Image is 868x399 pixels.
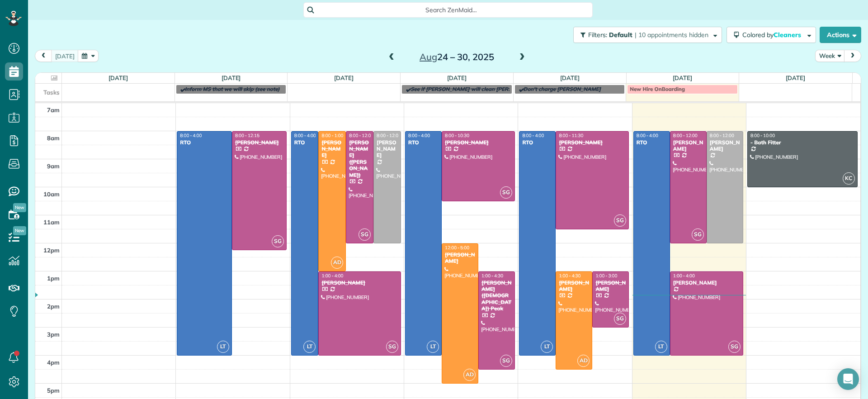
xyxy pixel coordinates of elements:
[673,74,692,81] a: [DATE]
[427,341,439,353] span: LT
[43,190,60,198] span: 10am
[321,139,343,159] div: [PERSON_NAME]
[235,139,284,146] div: [PERSON_NAME]
[377,133,401,138] span: 8:00 - 12:00
[13,203,26,212] span: New
[294,133,316,138] span: 8:00 - 4:00
[321,280,398,286] div: [PERSON_NAME]
[500,186,512,199] span: SG
[444,252,476,265] div: [PERSON_NAME]
[786,74,805,81] a: [DATE]
[673,139,704,152] div: [PERSON_NAME]
[636,139,667,146] div: RTO
[750,133,775,138] span: 8:00 - 10:00
[569,27,722,43] a: Filters: Default | 10 appointments hidden
[47,275,60,282] span: 1pm
[47,162,60,170] span: 9am
[595,273,617,279] span: 1:00 - 3:00
[444,139,512,146] div: [PERSON_NAME]
[815,50,845,62] button: Week
[108,74,128,81] a: [DATE]
[635,31,708,39] span: | 10 appointments hidden
[359,228,371,241] span: SG
[820,27,861,43] button: Actions
[47,387,60,394] span: 5pm
[843,172,855,185] span: KC
[559,133,583,138] span: 8:00 - 11:30
[420,51,437,62] span: Aug
[35,50,52,62] button: prev
[573,27,722,43] button: Filters: Default | 10 appointments hidden
[180,133,202,138] span: 8:00 - 4:00
[400,52,513,62] h2: 24 – 30, 2025
[410,85,542,92] span: See if [PERSON_NAME] will clean [PERSON_NAME]?
[179,139,229,146] div: RTO
[349,139,371,178] div: [PERSON_NAME] ([PERSON_NAME])
[726,27,816,43] button: Colored byCleaners
[595,280,626,293] div: [PERSON_NAME]
[630,85,685,92] span: New Hire OnBoarding
[47,331,60,338] span: 3pm
[837,368,859,390] div: Open Intercom Messenger
[47,359,60,366] span: 4pm
[272,235,284,247] span: SG
[609,31,633,39] span: Default
[774,31,802,39] span: Cleaners
[558,280,590,293] div: [PERSON_NAME]
[185,85,280,92] span: Inform MS that we will skip (see note)
[331,256,343,269] span: AD
[614,214,626,227] span: SG
[47,303,60,310] span: 2pm
[709,139,741,152] div: [PERSON_NAME]
[577,355,590,367] span: AD
[558,139,626,146] div: [PERSON_NAME]
[321,133,343,138] span: 8:00 - 1:00
[673,273,695,279] span: 1:00 - 4:00
[728,341,741,353] span: SG
[481,280,512,312] div: [PERSON_NAME] ([DEMOGRAPHIC_DATA]) Peak
[637,133,658,138] span: 8:00 - 4:00
[481,273,503,279] span: 1:00 - 4:30
[47,134,60,142] span: 8am
[524,85,601,92] span: Don't charge [PERSON_NAME]
[742,31,804,39] span: Colored by
[692,228,704,241] span: SG
[500,355,512,367] span: SG
[47,106,60,114] span: 7am
[445,245,469,251] span: 12:00 - 5:00
[217,341,229,353] span: LT
[321,273,343,279] span: 1:00 - 4:00
[408,133,430,138] span: 8:00 - 4:00
[43,218,60,226] span: 11am
[710,133,734,138] span: 8:00 - 12:00
[614,313,626,325] span: SG
[588,31,607,39] span: Filters:
[673,133,698,138] span: 8:00 - 12:00
[303,341,316,353] span: LT
[235,133,259,138] span: 8:00 - 12:15
[51,50,79,62] button: [DATE]
[844,50,861,62] button: next
[463,369,476,381] span: AD
[376,139,398,159] div: [PERSON_NAME]
[222,74,241,81] a: [DATE]
[541,341,553,353] span: LT
[43,247,60,254] span: 12pm
[655,341,667,353] span: LT
[445,133,469,138] span: 8:00 - 10:30
[559,273,580,279] span: 1:00 - 4:30
[386,341,398,353] span: SG
[349,133,373,138] span: 8:00 - 12:00
[13,226,26,235] span: New
[447,74,467,81] a: [DATE]
[560,74,580,81] a: [DATE]
[408,139,439,146] div: RTO
[522,139,553,146] div: RTO
[294,139,316,146] div: RTO
[673,280,741,286] div: [PERSON_NAME]
[522,133,544,138] span: 8:00 - 4:00
[334,74,354,81] a: [DATE]
[750,139,855,146] div: - Bath Fitter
